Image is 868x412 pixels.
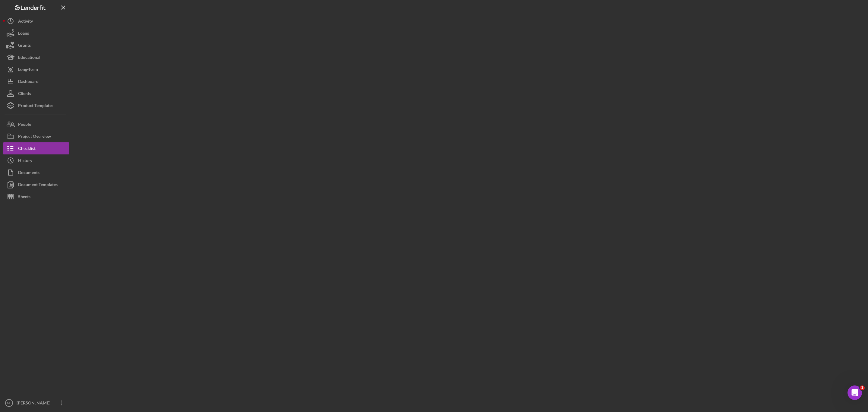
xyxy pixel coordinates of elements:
button: Long-Term [3,63,69,75]
button: Sheets [3,191,69,203]
div: Dashboard [18,75,39,89]
div: Activity [18,15,33,29]
button: Project Overview [3,130,69,142]
div: Grants [18,39,31,53]
div: Checklist [18,142,36,156]
button: Documents [3,166,69,179]
div: Educational [18,51,40,65]
button: Dashboard [3,75,69,87]
button: People [3,118,69,130]
div: Project Overview [18,130,51,144]
div: History [18,154,32,168]
button: Product Templates [3,100,69,112]
div: Product Templates [18,100,53,113]
button: Grants [3,39,69,51]
div: Long-Term [18,63,38,77]
button: Clients [3,87,69,100]
span: 1 [860,385,865,390]
div: Clients [18,87,31,101]
button: Document Templates [3,179,69,191]
iframe: Intercom live chat [848,385,862,400]
button: Checklist [3,142,69,154]
div: Document Templates [18,179,58,192]
button: History [3,154,69,166]
button: Activity [3,15,69,27]
div: Documents [18,166,39,180]
div: [PERSON_NAME] [15,397,54,410]
div: Sheets [18,191,30,204]
button: Educational [3,51,69,63]
button: NL[PERSON_NAME] [3,397,69,409]
button: Loans [3,27,69,39]
div: Loans [18,27,29,41]
text: NL [7,401,11,405]
div: People [18,118,31,132]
